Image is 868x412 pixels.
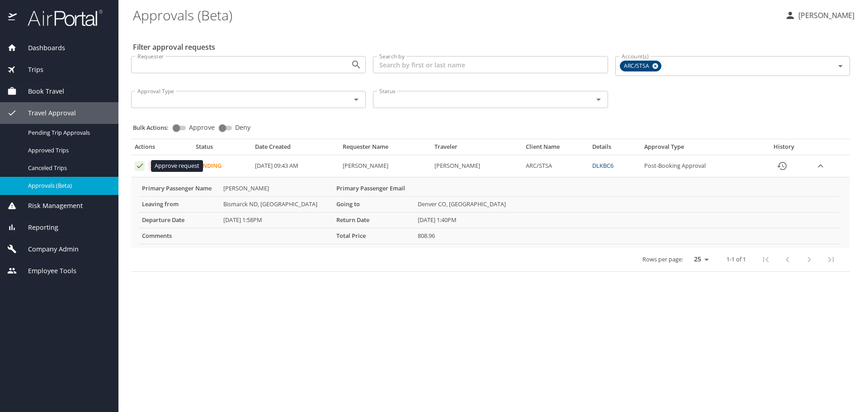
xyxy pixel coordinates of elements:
td: 808.96 [414,228,839,244]
th: Departure Date [138,212,220,228]
th: Requester Name [339,143,430,155]
th: Return Date [333,212,414,228]
th: Primary Passenger Email [333,181,414,196]
td: ARC/STSA [522,155,589,177]
span: Book Travel [17,86,64,96]
th: Approval Type [641,143,758,155]
td: Bismarck ND, [GEOGRAPHIC_DATA] [220,196,333,212]
span: Approved Trips [28,146,108,155]
th: Total Price [333,228,414,244]
img: icon-airportal.png [8,9,18,27]
span: Employee Tools [17,266,76,276]
input: Search by first or last name [373,56,608,73]
th: Details [589,143,641,155]
button: History [771,155,793,177]
th: Date Created [251,143,339,155]
a: DLKBC6 [592,161,613,170]
span: Canceled Trips [28,164,108,172]
span: Company Admin [17,244,79,254]
h1: Approvals (Beta) [133,1,778,29]
td: [PERSON_NAME] [339,155,430,177]
p: 1-1 of 1 [726,256,746,262]
td: [PERSON_NAME] [431,155,522,177]
button: Deny request [148,161,158,171]
th: Client Name [522,143,589,155]
span: Reporting [17,223,58,232]
p: Rows per page: [642,256,683,262]
th: Going to [333,196,414,212]
td: [PERSON_NAME] [220,181,333,196]
h2: Filter approval requests [133,40,215,54]
button: Open [592,93,605,106]
span: Trips [17,65,43,75]
th: Status [192,143,251,155]
button: Open [834,60,847,72]
select: rows per page [687,253,712,266]
span: Risk Management [17,201,83,211]
span: Deny [235,124,250,131]
table: Approval table [131,143,850,272]
td: Denver CO, [GEOGRAPHIC_DATA] [414,196,839,212]
td: [DATE] 09:43 AM [251,155,339,177]
th: Leaving from [138,196,220,212]
button: Open [350,93,363,106]
th: Actions [131,143,192,155]
span: Dashboards [17,43,65,53]
th: Primary Passenger Name [138,181,220,196]
th: Comments [138,228,220,244]
p: [PERSON_NAME] [796,10,854,21]
td: Pending [192,155,251,177]
td: [DATE] 1:58PM [220,212,333,228]
p: Bulk Actions: [133,123,176,132]
th: History [758,143,811,155]
td: Post-Booking Approval [641,155,758,177]
th: Traveler [431,143,522,155]
span: Travel Approval [17,108,76,118]
span: ARC/STSA [620,62,655,71]
button: expand row [814,159,827,173]
button: [PERSON_NAME] [781,7,858,24]
table: More info for approvals [138,181,839,244]
span: Pending Trip Approvals [28,128,108,137]
img: airportal-logo.png [18,9,103,27]
span: Approve [189,124,215,131]
td: [DATE] 1:40PM [414,212,839,228]
button: Open [350,58,363,71]
div: ARC/STSA [620,61,661,71]
span: Approvals (Beta) [28,181,108,190]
